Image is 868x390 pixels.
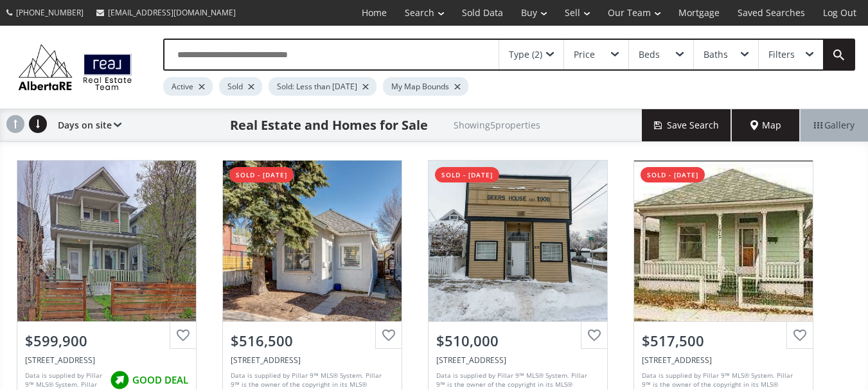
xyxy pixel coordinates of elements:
div: Data is supplied by Pillar 9™ MLS® System. Pillar 9™ is the owner of the copyright in its MLS® Sy... [436,371,596,390]
span: Map [750,119,781,132]
div: Sold [219,77,262,96]
div: 1001 19 Avenue SE, Calgary, AB T2G 1M1 [436,355,599,366]
div: Price [574,50,595,59]
div: 1013 18 Avenue SE, Calgary, AB T2G 1L5 [642,355,805,366]
div: Active [163,77,213,96]
span: [EMAIL_ADDRESS][DOMAIN_NAME] [108,7,236,18]
a: [EMAIL_ADDRESS][DOMAIN_NAME] [90,1,242,24]
button: Save Search [642,109,732,141]
div: $510,000 [436,331,599,351]
div: Filters [768,50,795,59]
div: Data is supplied by Pillar 9™ MLS® System. Pillar 9™ is the owner of the copyright in its MLS® Sy... [642,371,802,390]
div: Baths [704,50,728,59]
h1: Real Estate and Homes for Sale [230,116,428,134]
div: $599,900 [25,331,188,351]
div: $516,500 [231,331,394,351]
div: 1017 18 Avenue SE, Calgary, AB T2G1L5 [231,355,394,366]
span: Gallery [814,119,855,132]
span: [PHONE_NUMBER] [16,7,84,18]
div: 1012 19 Avenue SE, Calgary, AB T2G 1M2 [25,355,188,366]
div: Gallery [800,109,868,141]
div: Sold: Less than [DATE] [269,77,376,96]
img: Logo [13,41,137,93]
div: Days on site [51,109,121,141]
span: GOOD DEAL [132,373,188,387]
div: Type (2) [509,50,542,59]
div: Data is supplied by Pillar 9™ MLS® System. Pillar 9™ is the owner of the copyright in its MLS® Sy... [25,371,103,390]
div: Beds [639,50,660,59]
div: My Map Bounds [383,77,468,96]
div: Map [732,109,800,141]
h2: Showing 5 properties [454,120,540,130]
div: Data is supplied by Pillar 9™ MLS® System. Pillar 9™ is the owner of the copyright in its MLS® Sy... [231,371,391,390]
div: $517,500 [642,331,805,351]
